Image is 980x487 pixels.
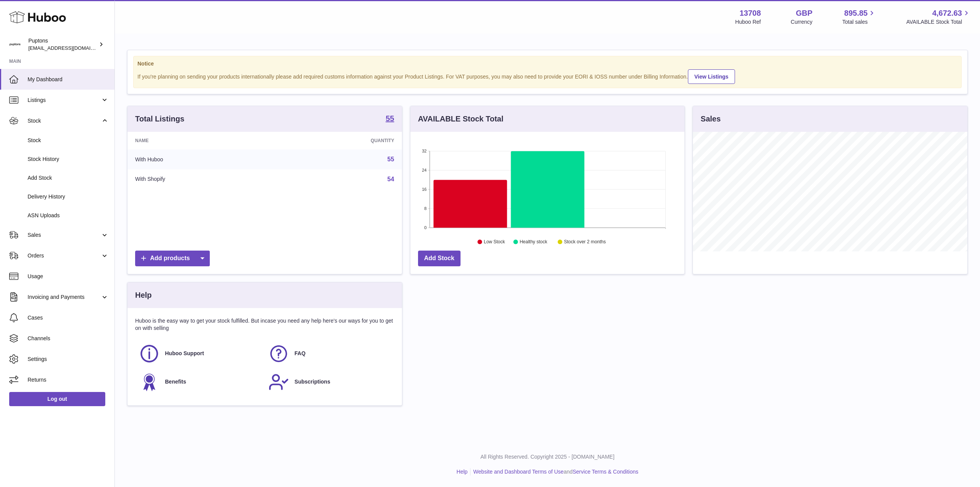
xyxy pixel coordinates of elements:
[701,114,720,124] h3: Sales
[473,469,563,475] a: Website and Dashboard Terms of Use
[28,212,109,219] span: ASN Uploads
[418,251,461,266] a: Add Stock
[28,231,101,239] span: Sales
[28,37,97,52] div: Puptons
[519,239,547,245] text: Healthy stock
[385,115,394,124] a: 55
[484,239,505,245] text: Low Stock
[127,132,275,149] th: Name
[28,137,109,144] span: Stock
[791,18,813,26] div: Currency
[28,376,109,384] span: Returns
[422,168,426,172] text: 24
[387,176,394,182] a: 54
[275,132,402,149] th: Quantity
[28,314,109,321] span: Cases
[135,317,394,332] p: Huboo is the easy way to get your stock fulfilled. But incase you need any help here's our ways f...
[424,225,426,230] text: 0
[9,39,21,50] img: hello@puptons.com
[28,193,109,200] span: Delivery History
[121,453,974,461] p: All Rights Reserved. Copyright 2025 - [DOMAIN_NAME]
[135,290,152,300] h3: Help
[28,76,109,83] span: My Dashboard
[573,469,639,475] a: Service Terms & Conditions
[28,174,109,182] span: Add Stock
[424,206,426,211] text: 8
[139,372,261,392] a: Benefits
[135,114,185,124] h3: Total Listings
[418,114,503,124] h3: AVAILABLE Stock Total
[127,149,275,169] td: With Huboo
[28,156,109,163] span: Stock History
[28,294,101,301] span: Invoicing and Payments
[294,378,330,385] span: Subscriptions
[165,378,186,385] span: Benefits
[268,372,390,392] a: Subscriptions
[842,8,876,26] a: 895.85 Total sales
[135,251,210,266] a: Add products
[137,68,957,84] div: If you're planning on sending your products internationally please add required customs informati...
[842,18,876,26] span: Total sales
[906,8,971,26] a: 4,672.63 AVAILABLE Stock Total
[740,8,761,18] strong: 13708
[470,468,638,476] li: and
[127,169,275,189] td: With Shopify
[457,469,468,475] a: Help
[165,350,204,357] span: Huboo Support
[137,60,957,67] strong: Notice
[28,45,113,51] span: [EMAIL_ADDRESS][DOMAIN_NAME]
[906,18,971,26] span: AVAILABLE Stock Total
[268,343,390,364] a: FAQ
[28,252,101,259] span: Orders
[796,8,812,18] strong: GBP
[564,239,606,245] text: Stock over 2 months
[735,18,761,26] div: Huboo Ref
[844,8,867,18] span: 895.85
[28,356,109,363] span: Settings
[28,273,109,280] span: Usage
[387,156,394,162] a: 55
[28,335,109,342] span: Channels
[28,117,101,125] span: Stock
[28,97,101,104] span: Listings
[422,149,426,153] text: 32
[139,343,261,364] a: Huboo Support
[422,187,426,192] text: 16
[294,350,305,357] span: FAQ
[9,392,105,406] a: Log out
[688,69,735,84] a: View Listings
[932,8,962,18] span: 4,672.63
[385,115,394,122] strong: 55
